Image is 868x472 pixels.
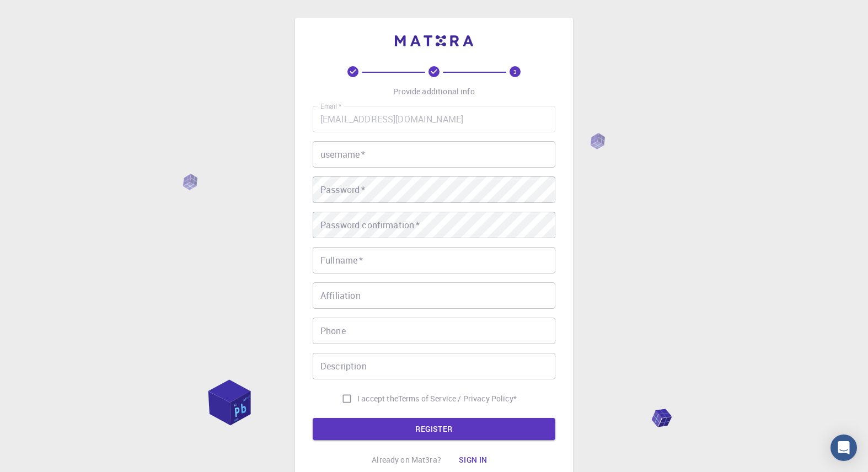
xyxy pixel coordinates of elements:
p: Provide additional info [393,86,474,97]
text: 3 [513,68,517,76]
p: Already on Mat3ra? [372,454,441,465]
button: Sign in [450,449,496,471]
a: Terms of Service / Privacy Policy* [398,393,517,404]
span: I accept the [357,393,398,404]
p: Terms of Service / Privacy Policy * [398,393,517,404]
label: Email [320,101,341,111]
button: REGISTER [313,418,555,440]
div: Open Intercom Messenger [831,435,857,461]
